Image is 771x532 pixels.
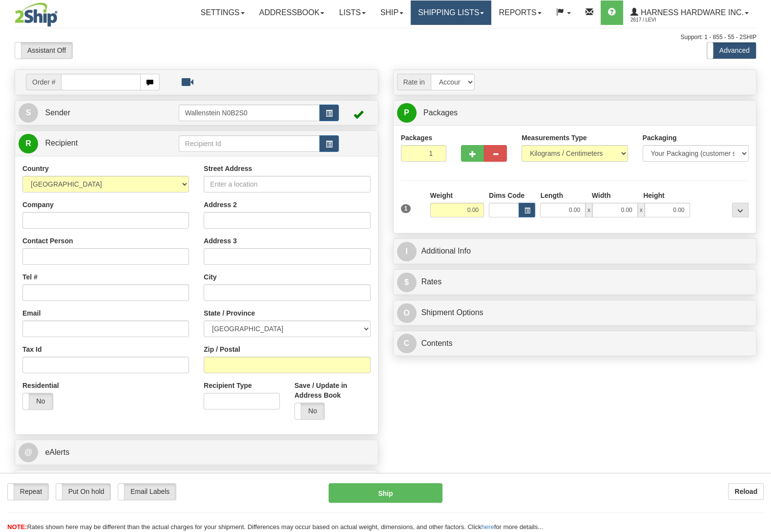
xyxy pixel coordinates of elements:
label: Repeat [8,484,48,500]
span: x [638,203,645,217]
button: Reload [728,483,764,500]
label: Height [643,191,665,200]
iframe: chat widget [749,216,770,316]
input: Sender Id [179,105,320,121]
label: Tax Id [22,344,42,354]
span: 2617 / Levi [630,15,704,25]
a: IAdditional Info [397,241,753,261]
label: Length [540,191,563,200]
a: @ eAlerts [19,443,375,463]
span: R [19,134,38,153]
span: eAlerts [45,448,69,456]
b: Reload [734,488,757,495]
label: City [204,272,216,282]
a: R Recipient [19,133,161,153]
label: Residential [22,381,59,390]
a: $Rates [397,272,753,292]
span: Rate in [397,74,431,90]
span: I [397,242,417,261]
label: Zip / Postal [204,344,240,354]
div: Support: 1 - 855 - 55 - 2SHIP [15,33,756,42]
div: ... [732,203,749,217]
label: Email [22,308,41,318]
a: OShipment Options [397,303,753,323]
label: No [295,403,325,419]
label: Dims Code [489,191,524,200]
label: Assistant Off [15,43,72,59]
label: Weight [430,191,453,200]
span: Order # [26,74,61,90]
a: S Sender [19,103,179,123]
label: Company [22,200,54,210]
label: Email Labels [118,484,176,500]
a: here [481,523,494,531]
span: Sender [45,108,70,117]
span: $ [397,273,417,292]
label: Advanced [707,43,756,59]
span: C [397,334,417,353]
label: Contact Person [22,236,73,246]
input: Enter a location [204,176,370,192]
span: x [585,203,592,217]
span: Packages [423,108,458,117]
button: Ship [329,483,442,503]
a: Ship [373,0,411,25]
label: Width [592,191,611,200]
span: Harness Hardware Inc. [638,8,744,17]
label: Tel # [22,272,38,282]
span: O [397,303,417,323]
label: Recipient Type [204,381,252,390]
label: Address 3 [204,236,237,246]
a: P Packages [397,103,753,123]
label: Street Address [204,164,252,173]
span: S [19,103,38,123]
span: NOTE: [7,523,27,531]
a: Addressbook [252,0,332,25]
input: Recipient Id [179,135,320,152]
label: No [23,393,53,409]
label: Measurements Type [521,133,587,143]
label: Address 2 [204,200,237,210]
label: Save / Update in Address Book [294,381,371,400]
label: Put On hold [56,484,111,500]
a: CContents [397,334,753,354]
img: logo2617.jpg [15,2,58,27]
a: Reports [491,0,548,25]
label: Packaging [643,133,677,143]
span: Recipient [45,139,78,147]
a: Harness Hardware Inc. 2617 / Levi [623,0,756,25]
span: P [397,103,417,123]
a: Shipping lists [411,0,491,25]
label: State / Province [204,308,255,318]
a: Lists [332,0,373,25]
a: Settings [193,0,252,25]
label: Country [22,164,49,173]
span: 1 [401,204,411,213]
label: Packages [401,133,433,143]
span: @ [19,443,38,462]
